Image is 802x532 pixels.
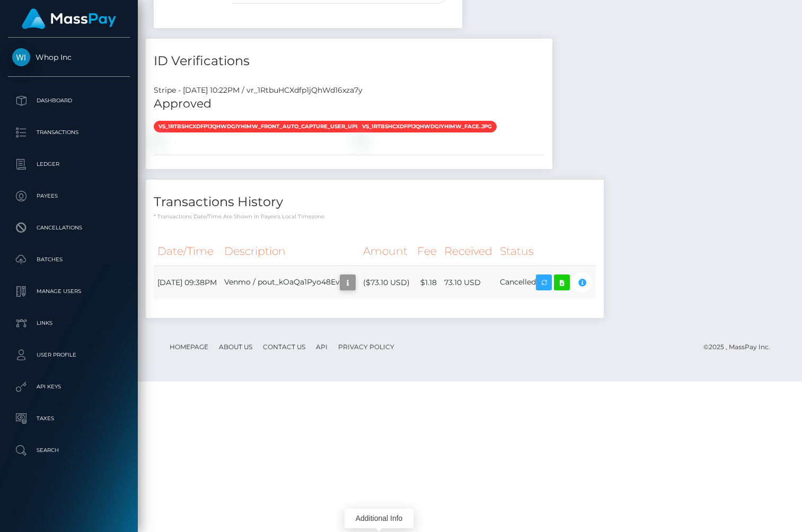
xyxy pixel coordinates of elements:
[154,193,596,211] h4: Transactions History
[12,48,30,66] img: Whop Inc
[8,246,130,273] a: Batches
[312,339,332,355] a: API
[8,342,130,368] a: User Profile
[221,237,359,266] th: Description
[154,266,221,299] td: [DATE] 09:38PM
[12,347,126,363] p: User Profile
[12,125,126,140] p: Transactions
[154,52,544,70] h4: ID Verifications
[357,121,497,132] span: vs_1RtbshCXdfp1jQhWDGiYHimW_face.jpg
[22,8,116,29] img: MassPay Logo
[154,121,389,132] span: vs_1RtbshCXdfp1jQhWDGiYHimW_front_auto_capture_user_upload.jpg
[12,411,126,427] p: Taxes
[359,266,413,299] td: ($73.10 USD)
[496,237,596,266] th: Status
[8,215,130,241] a: Cancellations
[8,310,130,336] a: Links
[259,339,310,355] a: Contact Us
[146,85,552,96] div: Stripe - [DATE] 10:22PM / vr_1RtbuHCXdfp1jQhWd16xza7y
[496,266,596,299] td: Cancelled
[215,339,257,355] a: About Us
[12,93,126,109] p: Dashboard
[12,220,126,236] p: Cancellations
[8,374,130,400] a: API Keys
[12,315,126,331] p: Links
[12,379,126,395] p: API Keys
[413,266,440,299] td: $1.18
[703,341,778,353] div: © 2025 , MassPay Inc.
[12,156,126,172] p: Ledger
[154,137,162,145] img: vr_1RtbuHCXdfp1jQhWd16xza7yfile_1Rtbt8CXdfp1jQhWq2OsQ911
[359,237,413,266] th: Amount
[8,437,130,464] a: Search
[345,509,413,528] div: Additional Info
[12,283,126,299] p: Manage Users
[413,237,440,266] th: Fee
[12,252,126,268] p: Batches
[8,405,130,432] a: Taxes
[8,278,130,305] a: Manage Users
[334,339,399,355] a: Privacy Policy
[165,339,213,355] a: Homepage
[8,119,130,146] a: Transactions
[8,151,130,178] a: Ledger
[8,183,130,209] a: Payees
[440,266,496,299] td: 73.10 USD
[8,87,130,114] a: Dashboard
[154,237,221,266] th: Date/Time
[12,188,126,204] p: Payees
[154,212,596,220] p: * Transactions date/time are shown in payee's local timezone
[440,237,496,266] th: Received
[8,52,130,62] span: Whop Inc
[154,96,544,112] h5: Approved
[357,137,366,145] img: vr_1RtbuHCXdfp1jQhWd16xza7yfile_1RtbuDCXdfp1jQhWYKI57sEO
[12,442,126,458] p: Search
[221,266,359,299] td: Venmo / pout_kOaQa1Pyo48Ev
